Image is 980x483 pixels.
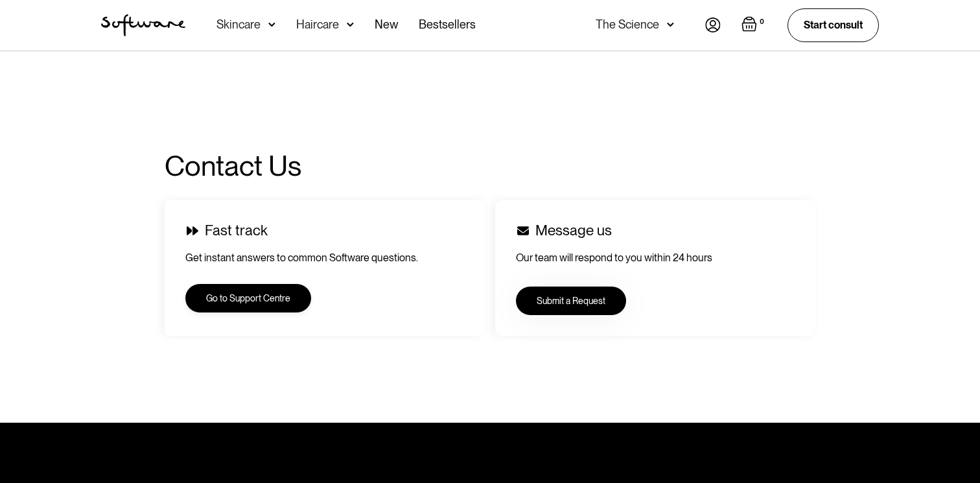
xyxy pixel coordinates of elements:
div: Message us [535,221,612,240]
a: Go to Support Centre [185,284,311,312]
div: The Science [596,18,659,31]
div: 0 [757,16,767,28]
p: Get instant answers to common Software questions. [185,250,464,266]
img: arrow down [268,18,275,31]
a: home [101,14,185,36]
img: Software Logo [101,14,185,36]
a: Start consult [787,8,879,41]
img: arrow down [667,18,674,31]
img: arrow down [347,18,354,31]
div: Haircare [296,18,339,31]
div: Fast track [205,221,268,240]
h1: Contact Us [165,149,419,183]
a: Submit a Request [516,287,626,315]
p: Our team will respond to you within 24 hours [516,250,795,266]
a: Open empty cart [741,16,767,34]
div: Skincare [216,18,261,31]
